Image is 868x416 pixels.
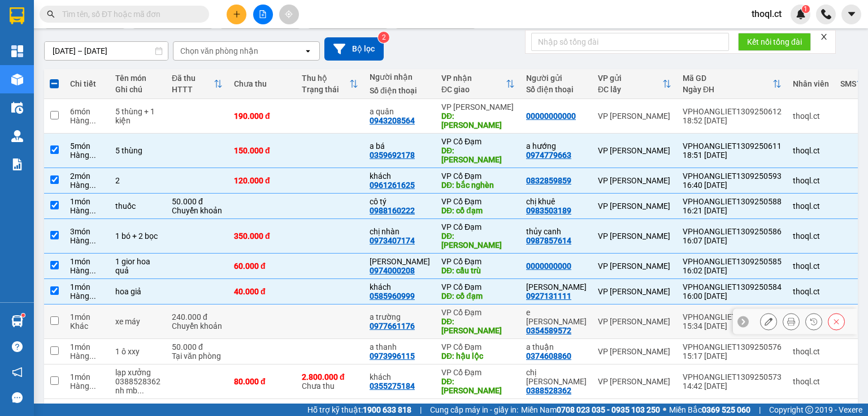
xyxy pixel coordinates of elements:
div: VP [PERSON_NAME] [598,261,671,271]
div: 240.000 đ [172,312,223,321]
th: Toggle SortBy [436,69,520,99]
div: 0355275184 [370,381,415,391]
button: caret-down [841,5,861,24]
div: Hàng thông thường [70,351,104,361]
button: Kết nối tổng đài [738,33,811,51]
div: Trạng thái [302,85,349,94]
div: Ngày ĐH [683,85,772,94]
div: a quân [370,107,430,116]
span: | [420,404,422,416]
img: warehouse-icon [11,102,23,114]
div: 14:42 [DATE] [683,381,782,391]
span: ... [89,116,96,125]
div: 3 món [70,227,104,236]
img: warehouse-icon [11,315,23,327]
div: 5 món [70,141,104,151]
div: thoql.ct [793,231,829,241]
div: hoa giả [115,287,160,296]
div: Mã GD [683,74,772,83]
div: Nhân viên [793,79,829,88]
div: Chi tiết [70,79,104,88]
div: Hàng thông thường [70,151,104,160]
div: thoql.ct [793,201,829,211]
span: Miền Nam [521,404,660,416]
div: VP Cổ Đạm [441,282,515,291]
div: Người gửi [526,74,587,83]
span: file-add [259,10,267,18]
th: Toggle SortBy [677,69,787,99]
div: 15:34 [DATE] [683,321,782,331]
button: Bộ lọc [324,37,384,61]
span: ... [89,381,96,391]
span: ⚪️ [663,408,666,412]
div: 120.000 đ [234,176,290,185]
div: Thu hộ [302,74,349,83]
div: VP [PERSON_NAME] [598,377,671,386]
div: 6 món [70,107,104,116]
div: thoql.ct [793,111,829,121]
sup: 1 [802,5,810,13]
div: 0374608860 [526,351,571,361]
div: 0974779663 [526,151,571,160]
div: VP Cổ Đạm [441,222,515,231]
img: logo-vxr [10,7,24,24]
div: a thuận [526,342,587,351]
img: warehouse-icon [11,74,23,85]
div: chị ngọc [526,368,587,386]
span: plus [233,10,241,18]
div: VP Cổ Đạm [441,171,515,181]
div: thủy canh [526,227,587,236]
input: Nhập số tổng đài [531,33,729,51]
div: thoql.ct [793,347,829,356]
div: Hàng thông thường [70,236,104,245]
div: 0961261625 [370,181,415,190]
img: warehouse-icon [11,130,23,142]
div: 0973996115 [370,351,415,361]
span: search [47,10,55,18]
div: chị khuê [526,197,587,206]
div: Hàng thông thường [70,381,104,391]
img: icon-new-feature [796,9,806,19]
div: 0974000208 [370,266,415,275]
div: VP Cổ Đạm [441,368,515,377]
div: DĐ: hồng lĩnh [441,111,515,130]
span: ... [89,206,96,215]
div: 0388528362 [526,386,571,395]
div: 0927131111 [526,291,571,301]
sup: 2 [378,32,389,43]
button: aim [279,5,299,24]
div: DĐ: cổ đạm [441,291,515,301]
div: 0354589572 [526,326,571,335]
span: message [12,392,23,403]
div: VP [PERSON_NAME] [598,111,671,121]
div: VPHOANGLIET1309250586 [683,227,782,236]
img: phone-icon [821,9,831,19]
div: Chọn văn phòng nhận [180,45,258,57]
div: cô tý [370,197,430,206]
div: VPHOANGLIET1309250579 [683,312,782,321]
div: a trường [370,312,430,321]
div: Hàng thông thường [70,266,104,275]
div: 1 món [70,257,104,266]
span: caret-down [847,9,857,19]
span: 1 [804,5,808,13]
div: 0983503189 [526,206,571,215]
div: VP [PERSON_NAME] [598,231,671,241]
div: 0359692178 [370,151,415,160]
svg: open [303,46,313,55]
div: VP Cổ Đạm [441,308,515,317]
div: Ghi chú [115,85,160,94]
div: khách [370,282,430,291]
div: ĐC lấy [598,85,662,94]
div: a thanh [370,342,430,351]
div: DĐ: hậu lộc [441,351,515,361]
div: 40.000 đ [234,287,290,296]
div: VPHOANGLIET1309250573 [683,372,782,381]
sup: 1 [21,314,25,317]
span: Hỗ trợ kỹ thuật: [307,404,411,416]
div: 1 gior hoa quả [115,257,160,275]
div: 0973407174 [370,236,415,245]
div: 350.000 đ [234,231,290,241]
div: 1 món [70,197,104,206]
span: notification [12,367,23,378]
